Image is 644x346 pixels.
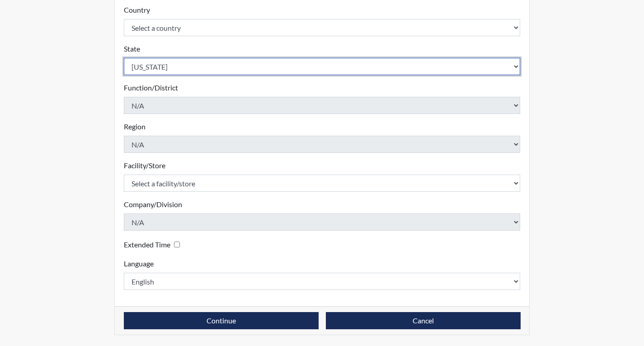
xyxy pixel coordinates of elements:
label: Region [124,121,146,132]
label: Facility/Store [124,160,165,171]
label: Country [124,5,150,15]
label: Company/Division [124,199,182,210]
label: Language [124,258,154,269]
button: Cancel [326,312,521,329]
label: State [124,43,140,54]
label: Function/District [124,82,178,93]
label: Extended Time [124,239,170,250]
div: Checking this box will provide the interviewee with an accomodation of extra time to answer each ... [124,238,183,251]
button: Continue [124,312,319,329]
